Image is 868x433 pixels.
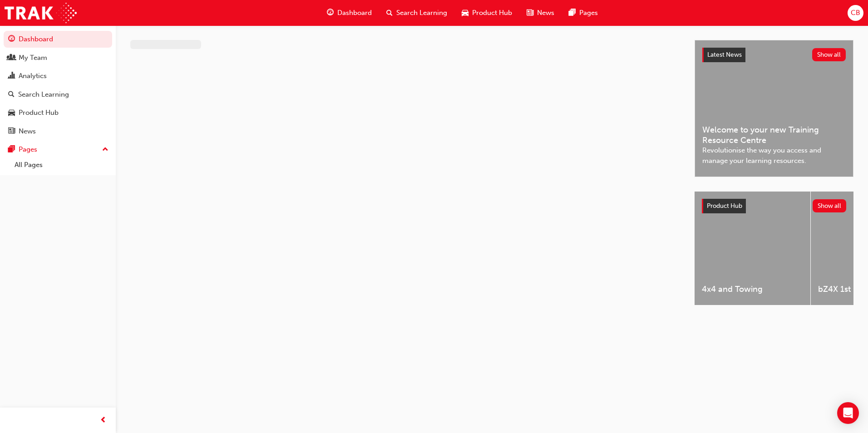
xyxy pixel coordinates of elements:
[4,104,112,121] a: Product Hub
[396,8,447,18] span: Search Learning
[8,35,15,44] span: guage-icon
[454,4,519,22] a: car-iconProduct Hub
[100,415,107,426] span: prev-icon
[707,51,742,59] span: Latest News
[19,71,47,81] div: Analytics
[4,141,112,158] button: Pages
[837,402,859,424] div: Open Intercom Messenger
[19,144,37,155] div: Pages
[18,89,69,100] div: Search Learning
[320,4,379,22] a: guage-iconDashboard
[4,49,112,66] a: My Team
[848,5,863,21] button: CB
[4,86,112,103] a: Search Learning
[537,8,554,18] span: News
[472,8,512,18] span: Product Hub
[19,126,36,137] div: News
[812,48,846,61] button: Show all
[19,108,59,118] div: Product Hub
[8,109,15,117] span: car-icon
[813,199,847,212] button: Show all
[8,54,15,62] span: people-icon
[702,48,846,62] a: Latest NewsShow all
[4,123,112,140] a: News
[8,146,15,154] span: pages-icon
[695,192,810,305] a: 4x4 and Towing
[379,4,454,22] a: search-iconSearch Learning
[702,145,846,166] span: Revolutionise the way you access and manage your learning resources.
[11,158,112,172] a: All Pages
[707,202,742,210] span: Product Hub
[695,40,853,177] a: Latest NewsShow allWelcome to your new Training Resource CentreRevolutionise the way you access a...
[19,53,47,63] div: My Team
[337,8,372,18] span: Dashboard
[8,128,15,136] span: news-icon
[4,31,112,48] a: Dashboard
[5,3,77,23] img: Trak
[562,4,605,22] a: pages-iconPages
[702,284,803,295] span: 4x4 and Towing
[102,144,108,156] span: up-icon
[386,7,393,19] span: search-icon
[519,4,562,22] a: news-iconNews
[569,7,576,19] span: pages-icon
[8,91,15,99] span: search-icon
[702,199,846,213] a: Product HubShow all
[327,7,334,19] span: guage-icon
[527,7,533,19] span: news-icon
[8,72,15,80] span: chart-icon
[4,29,112,141] button: DashboardMy TeamAnalyticsSearch LearningProduct HubNews
[462,7,469,19] span: car-icon
[4,68,112,84] a: Analytics
[579,8,598,18] span: Pages
[702,125,846,145] span: Welcome to your new Training Resource Centre
[851,8,860,18] span: CB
